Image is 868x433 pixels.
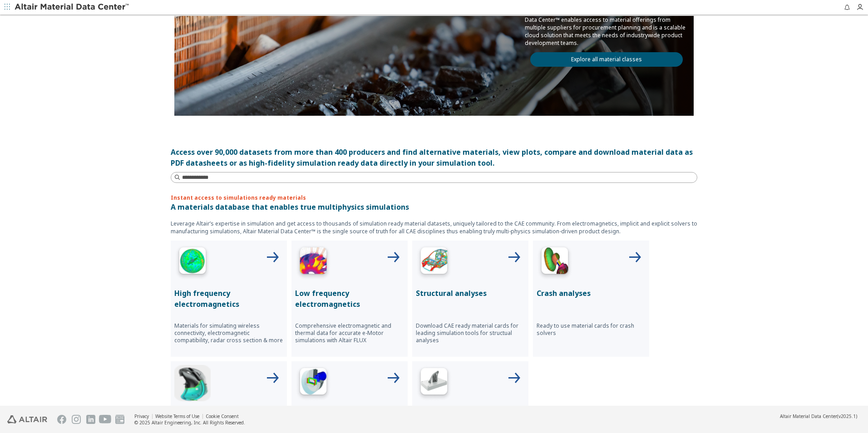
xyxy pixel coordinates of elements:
div: Access over 90,000 datasets from more than 400 producers and find alternative materials, view plo... [171,147,697,168]
img: High Frequency Icon [174,244,211,280]
button: Low Frequency IconLow frequency electromagneticsComprehensive electromagnetic and thermal data fo... [291,241,408,357]
button: High Frequency IconHigh frequency electromagneticsMaterials for simulating wireless connectivity,... [171,241,287,357]
p: Materials for simulating wireless connectivity, electromagnetic compatibility, radar cross sectio... [174,322,283,344]
div: (v2025.1) [780,413,857,419]
img: Injection Molding Icon [174,365,211,401]
img: Low Frequency Icon [295,244,331,280]
img: 3D Printing Icon [416,365,452,401]
p: A materials database that enables true multiphysics simulations [171,202,697,212]
p: Crash analyses [537,288,646,299]
p: Low frequency electromagnetics [295,288,404,310]
img: Altair Material Data Center [15,3,130,12]
div: © 2025 Altair Engineering, Inc. All Rights Reserved. [134,419,245,426]
a: Privacy [134,413,149,419]
p: Comprehensive electromagnetic and thermal data for accurate e-Motor simulations with Altair FLUX [295,322,404,344]
img: Altair Engineering [7,415,47,423]
a: Website Terms of Use [155,413,199,419]
p: Ready to use material cards for crash solvers [537,322,646,337]
button: Structural Analyses IconStructural analysesDownload CAE ready material cards for leading simulati... [412,241,528,357]
img: Structural Analyses Icon [416,244,452,280]
p: Instant access to simulations ready materials [171,194,697,202]
p: Leverage Altair’s expertise in simulation and get access to thousands of simulation ready materia... [171,220,697,235]
a: Explore all material classes [530,52,683,67]
img: Crash Analyses Icon [537,244,573,280]
span: Altair Material Data Center [780,413,837,419]
button: Crash Analyses IconCrash analysesReady to use material cards for crash solvers [533,241,649,357]
p: High frequency electromagnetics [174,288,283,310]
img: Polymer Extrusion Icon [295,365,331,401]
a: Cookie Consent [206,413,239,419]
p: Download CAE ready material cards for leading simulation tools for structual analyses [416,322,525,344]
p: Structural analyses [416,288,525,299]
